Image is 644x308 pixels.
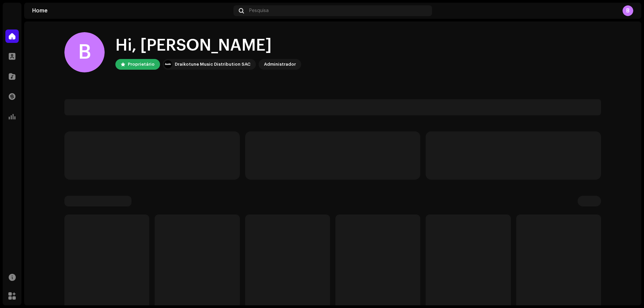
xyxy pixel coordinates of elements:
div: Proprietário [128,60,155,68]
div: Administrador [264,60,296,68]
img: 10370c6a-d0e2-4592-b8a2-38f444b0ca44 [164,60,172,68]
div: Draikotune Music Distribution SAC [175,60,251,68]
div: B [64,32,105,72]
div: Home [32,8,231,13]
span: Pesquisa [249,8,269,13]
div: Hi, [PERSON_NAME] [115,35,301,56]
div: B [623,5,633,16]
